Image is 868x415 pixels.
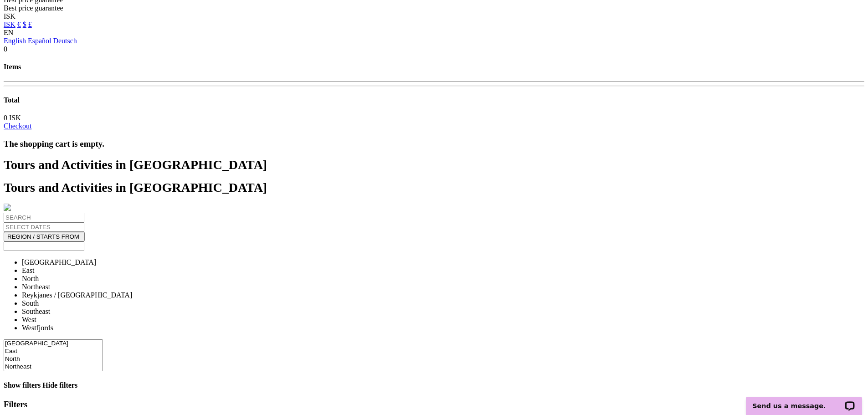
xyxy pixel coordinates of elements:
[4,139,864,149] h3: The shopping cart is empty.
[4,348,103,355] option: East
[4,158,864,172] h1: Tours and Activities in [GEOGRAPHIC_DATA]
[4,29,864,45] div: EN
[22,307,50,315] span: Southeast
[740,386,868,415] iframe: LiveChat chat widget
[4,363,103,371] option: Northeast
[22,291,132,299] span: Reykjanes / [GEOGRAPHIC_DATA]
[17,20,21,28] a: €
[4,400,27,409] strong: Filters
[4,37,26,45] a: English
[4,381,41,389] span: Show filters
[22,283,50,291] span: Northeast
[28,37,51,45] a: Español
[22,275,39,282] span: North
[23,20,26,28] a: $
[22,258,96,266] span: [GEOGRAPHIC_DATA]
[4,381,864,389] h4: Show filters Hide filters
[4,340,103,348] option: [GEOGRAPHIC_DATA]
[42,381,77,389] span: Hide filters
[22,324,53,332] span: Westfjords
[4,122,31,130] a: Checkout
[4,45,7,53] span: 0
[4,204,11,211] img: PurchaseViaTourDesk.png
[22,299,39,307] span: South
[4,114,864,122] div: 0 ISK
[28,20,32,28] a: £
[4,232,85,241] button: REGION / STARTS FROM
[4,20,15,28] a: ISK
[4,213,84,222] input: SEARCH
[4,4,63,12] span: Best price guarantee
[53,37,77,45] a: Deutsch
[4,63,864,71] h4: Items
[22,316,36,323] span: West
[4,96,864,104] h4: Total
[22,266,35,274] span: East
[4,355,103,363] option: North
[4,222,84,232] input: SELECT DATES
[4,12,15,20] span: ISK
[7,233,79,240] span: REGION / STARTS FROM
[4,241,84,251] input: Search
[4,339,103,371] select: REGION / STARTS FROM
[4,180,864,195] h1: Tours and Activities in [GEOGRAPHIC_DATA]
